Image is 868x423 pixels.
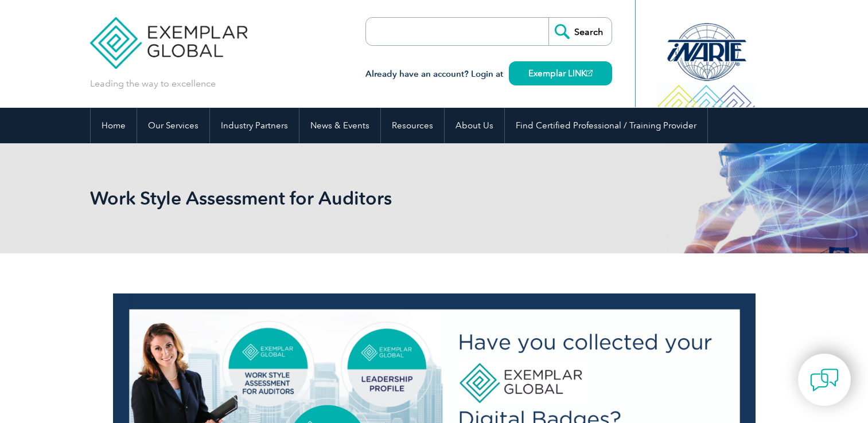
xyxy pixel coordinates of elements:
[505,108,707,143] a: Find Certified Professional / Training Provider
[90,189,572,207] h2: Work Style Assessment for Auditors
[137,108,209,143] a: Our Services
[299,108,380,143] a: News & Events
[210,108,299,143] a: Industry Partners
[810,366,839,394] img: contact-chat.png
[381,108,444,143] a: Resources
[91,108,137,143] a: Home
[548,18,612,45] input: Search
[445,108,504,143] a: About Us
[90,77,216,90] p: Leading the way to excellence
[365,67,612,81] h3: Already have an account? Login at
[586,70,593,76] img: open_square.png
[509,61,612,85] a: Exemplar LINK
